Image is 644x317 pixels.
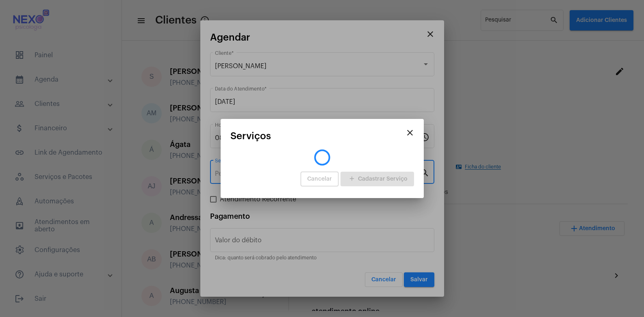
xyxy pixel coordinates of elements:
span: Cancelar [307,176,332,182]
span: Cadastrar Serviço [347,176,408,182]
button: Cancelar [301,172,338,186]
mat-icon: close [405,128,415,138]
mat-icon: add [347,174,357,185]
span: Serviços [230,131,271,141]
button: Cadastrar Serviço [340,172,414,186]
